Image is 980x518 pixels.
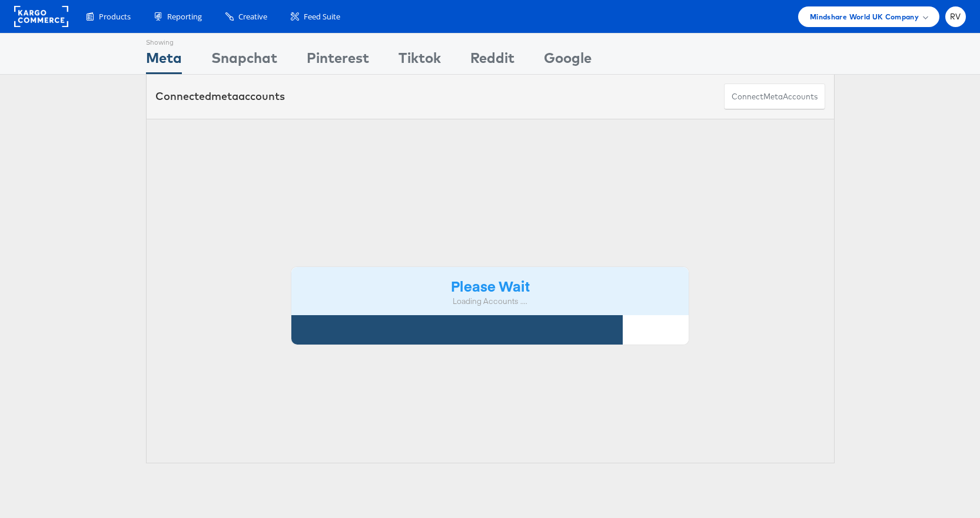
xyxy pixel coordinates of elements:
[398,48,441,74] div: Tiktok
[146,48,182,74] div: Meta
[724,83,825,110] button: ConnectmetaAccounts
[155,89,285,104] div: Connected accounts
[211,89,238,103] span: meta
[300,296,680,307] div: Loading Accounts ....
[950,13,961,21] span: RV
[763,91,783,102] span: meta
[167,11,202,22] span: Reporting
[211,48,277,74] div: Snapchat
[304,11,340,22] span: Feed Suite
[470,48,514,74] div: Reddit
[544,48,592,74] div: Google
[810,11,919,23] span: Mindshare World UK Company
[451,276,530,295] strong: Please Wait
[307,48,369,74] div: Pinterest
[238,11,267,22] span: Creative
[146,34,182,48] div: Showing
[99,11,131,22] span: Products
